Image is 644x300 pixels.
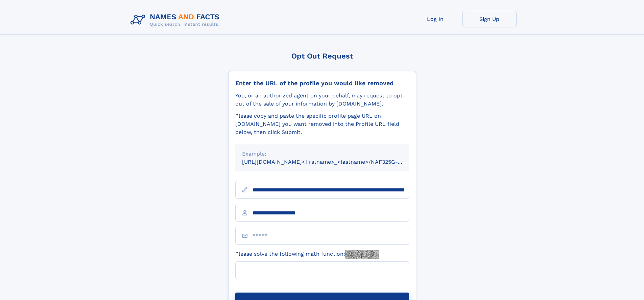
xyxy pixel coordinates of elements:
[235,79,409,87] div: Enter the URL of the profile you would like removed
[235,250,379,259] label: Please solve the following math function:
[242,150,402,158] div: Example:
[242,159,422,165] small: [URL][DOMAIN_NAME]<firstname>_<lastname>/NAF325G-xxxxxxxx
[228,52,416,60] div: Opt Out Request
[408,11,462,27] a: Log In
[128,11,225,29] img: Logo Names and Facts
[235,112,409,136] div: Please copy and paste the specific profile page URL on [DOMAIN_NAME] you want removed into the Pr...
[235,92,409,108] div: You, or an authorized agent on your behalf, may request to opt-out of the sale of your informatio...
[462,11,517,27] a: Sign Up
